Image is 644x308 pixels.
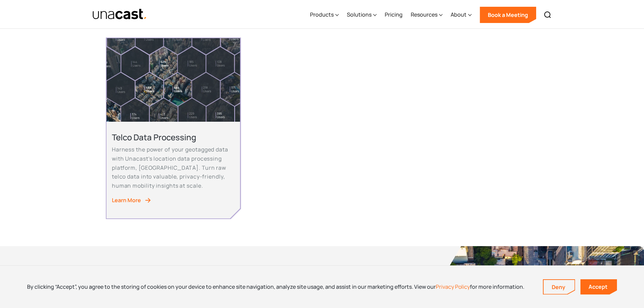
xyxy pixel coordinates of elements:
[310,10,334,19] div: Products
[544,11,552,19] img: Search icon
[347,10,372,19] div: Solutions
[451,10,467,19] div: About
[310,1,339,29] div: Products
[411,1,443,29] div: Resources
[385,1,403,29] a: Pricing
[112,132,235,142] h2: Telco Data Processing
[112,145,235,190] p: Harness the power of your geotagged data with Unacast's location data processing platform, [GEOGR...
[92,8,147,20] img: Unacast text logo
[436,283,470,290] a: Privacy Policy
[451,1,472,29] div: About
[27,283,524,290] div: By clicking “Accept”, you agree to the storing of cookies on your device to enhance site navigati...
[106,38,240,122] img: Top down city view with 5G Rollout
[544,280,575,294] a: Deny
[112,196,141,205] div: Learn More
[92,8,147,20] a: home
[480,7,536,23] a: Book a Meeting
[411,10,437,19] div: Resources
[580,279,617,294] a: Accept
[347,1,377,29] div: Solutions
[112,196,235,205] a: Learn More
